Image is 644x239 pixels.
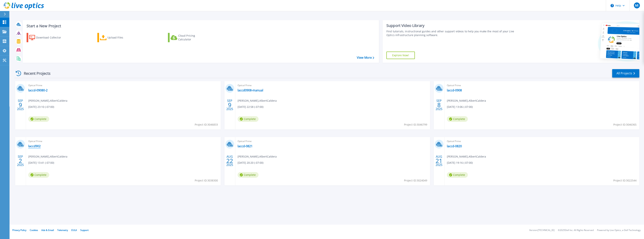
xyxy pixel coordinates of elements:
[238,172,259,178] span: Complete
[28,116,49,122] span: Complete
[635,4,638,7] span: MI
[57,229,68,232] a: Telemetry
[28,99,67,103] span: [PERSON_NAME] , AlbertCaldera
[19,159,22,162] span: 2
[238,105,263,109] span: [DATE] 22:58 (-07:00)
[195,178,218,183] span: Project ID: 3038300
[28,172,49,178] span: Complete
[178,34,208,41] div: Cloud Pricing Calculator
[238,99,277,103] span: [PERSON_NAME] , AlbertCaldera
[28,139,218,143] span: Optical Prime
[28,88,48,92] a: laccd-09080-2
[612,69,639,78] a: All Projects
[28,155,67,159] span: [PERSON_NAME] , AlbertCaldera
[80,229,89,232] a: Support
[238,83,428,87] span: Optical Prime
[404,178,427,183] span: Project ID: 3024049
[386,30,520,37] div: Find tutorials, instructional guides and other support videos to help you make the most of your L...
[226,154,233,168] div: AUG 2025
[447,83,637,87] span: Optical Prime
[404,123,427,127] span: Project ID: 3046799
[168,33,210,42] a: Cloud Pricing Calculator
[238,155,277,159] span: [PERSON_NAME] , AlbertCaldera
[27,24,374,28] h3: Start a New Project
[386,23,520,28] div: Support Video Library
[447,116,468,122] span: Complete
[17,98,24,112] div: SEP 2025
[447,161,473,165] span: [DATE] 19:16 (-07:00)
[27,33,68,42] a: Download Collector
[437,103,441,107] span: 8
[447,155,486,159] span: [PERSON_NAME] , AlbertCaldera
[447,88,462,92] a: laccd-0908
[238,144,253,148] a: laccd-0821
[12,229,26,232] a: Privacy Policy
[19,103,22,107] span: 9
[97,33,139,42] a: Upload Files
[613,178,637,183] span: Project ID: 3022544
[447,172,468,178] span: Complete
[36,34,66,41] div: Download Collector
[436,159,442,162] span: 21
[17,154,24,168] div: SEP 2025
[41,229,54,232] a: Ads & Email
[597,229,641,232] li: Powered by Live Optics, a Dell Technology
[613,123,637,127] span: Project ID: 3046365
[14,69,56,78] div: Recent Projects
[238,88,263,92] a: laccd0908-manual
[447,139,637,143] span: Optical Prime
[28,161,54,165] span: [DATE] 13:41 (-07:00)
[238,139,428,143] span: Optical Prime
[435,154,443,168] div: AUG 2025
[107,34,137,41] div: Upload Files
[28,105,54,109] span: [DATE] 23:10 (-07:00)
[226,98,233,112] div: SEP 2025
[529,229,555,232] li: Version: [TECHNICAL_ID]
[386,52,415,59] a: Explore Now!
[228,103,231,107] span: 9
[447,99,486,103] span: [PERSON_NAME] , AlbertCaldera
[28,83,218,87] span: Optical Prime
[447,105,473,109] span: [DATE] 13:06 (-07:00)
[195,123,218,127] span: Project ID: 3046833
[238,161,263,165] span: [DATE] 20:20 (-07:00)
[71,229,77,232] a: EULA
[238,116,259,122] span: Complete
[226,159,233,162] span: 22
[558,229,594,232] li: © 2025 Dell Inc. All Rights Reserved
[435,98,443,112] div: SEP 2025
[447,144,462,148] a: laccd-0820
[357,56,374,59] a: View More
[28,144,41,148] a: laccd902
[30,229,38,232] a: Cookies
